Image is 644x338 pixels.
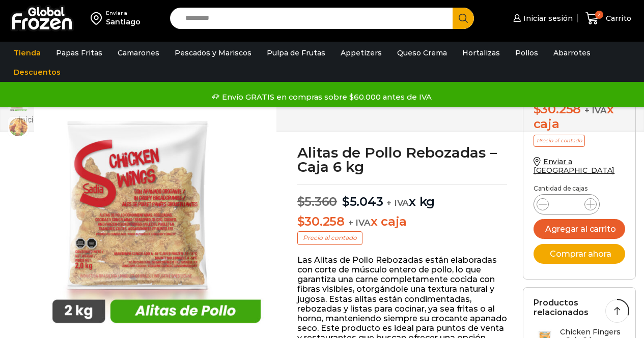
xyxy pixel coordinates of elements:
[521,13,573,23] span: Iniciar sesión
[457,43,505,63] a: Hortalizas
[297,214,345,229] bdi: 30.258
[534,102,541,116] span: $
[534,185,625,192] p: Cantidad de cajas
[297,145,508,174] h1: Alitas de Pollo Rebozadas – Caja 6 kg
[297,214,305,229] span: $
[386,198,409,208] span: + IVA
[8,117,29,137] span: alitas-de-pollo
[584,105,607,115] span: + IVA
[534,102,581,116] bdi: 30.258
[342,194,350,209] span: $
[583,7,634,30] a: 2 Carrito
[534,102,625,132] div: x caja
[297,214,508,229] p: x caja
[106,17,141,27] div: Santiago
[595,11,603,19] span: 2
[548,43,596,63] a: Abarrotes
[297,194,305,209] span: $
[9,63,66,82] a: Descuentos
[297,231,362,244] p: Precio al contado
[603,13,631,23] span: Carrito
[170,43,257,63] a: Pescados y Mariscos
[534,135,585,147] p: Precio al contado
[392,43,452,63] a: Queso Crema
[557,197,576,211] input: Product quantity
[534,244,625,264] button: Comprar ahora
[342,194,383,209] bdi: 5.043
[510,43,543,63] a: Pollos
[262,43,330,63] a: Pulpa de Frutas
[51,43,107,63] a: Papas Fritas
[9,43,46,63] a: Tienda
[453,8,474,29] button: Search button
[348,218,371,228] span: + IVA
[297,184,508,209] p: x kg
[534,157,615,175] a: Enviar a [GEOGRAPHIC_DATA]
[534,298,625,317] h2: Productos relacionados
[534,219,625,239] button: Agregar al carrito
[91,10,106,27] img: address-field-icon.svg
[511,8,573,28] a: Iniciar sesión
[297,194,338,209] bdi: 5.360
[335,43,387,63] a: Appetizers
[106,10,141,17] div: Enviar a
[113,43,164,63] a: Camarones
